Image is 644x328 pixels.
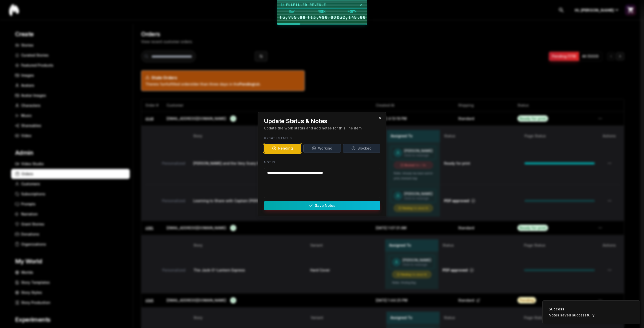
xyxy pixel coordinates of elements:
[264,201,380,210] button: Save Notes
[357,146,372,151] span: Blocked
[264,136,292,140] label: Update Status
[264,160,275,164] label: Notes
[264,126,380,131] p: Update the work status and add notes for this line item.
[318,146,332,151] span: Working
[343,144,380,153] button: Blocked
[264,144,301,153] button: Pending
[264,118,380,124] h2: Update Status & Notes
[278,146,293,151] span: Pending
[303,144,341,153] button: Working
